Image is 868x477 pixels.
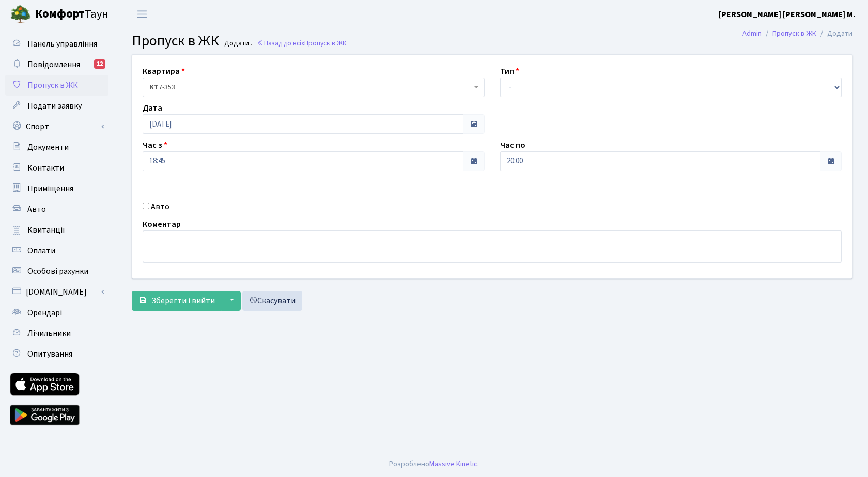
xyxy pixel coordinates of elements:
[149,82,472,93] span: <b>КТ</b>&nbsp;&nbsp;&nbsp;&nbsp;7-353
[727,23,868,44] nav: breadcrumb
[742,28,762,39] a: Admin
[500,139,525,151] label: Час по
[5,178,109,199] a: Приміщення
[151,295,215,306] span: Зберегти і вийти
[5,282,109,302] a: [DOMAIN_NAME]
[772,28,816,39] a: Пропуск в ЖК
[27,142,69,153] span: Документи
[242,291,302,311] a: Скасувати
[132,291,222,311] button: Зберегти і вийти
[222,39,252,48] small: Додати .
[5,116,109,137] a: Спорт
[10,4,31,25] img: logo.png
[27,59,80,70] span: Повідомлення
[27,245,55,256] span: Оплати
[5,199,109,220] a: Авто
[304,38,347,48] span: Пропуск в ЖК
[27,224,65,236] span: Квитанції
[143,102,162,114] label: Дата
[27,348,72,360] span: Опитування
[35,6,85,22] b: Комфорт
[5,302,109,323] a: Орендарі
[5,220,109,240] a: Квитанції
[27,100,82,112] span: Подати заявку
[5,34,109,54] a: Панель управління
[132,30,219,51] span: Пропуск в ЖК
[27,38,97,50] span: Панель управління
[27,162,64,174] span: Контакти
[257,38,347,48] a: Назад до всіхПропуск в ЖК
[27,183,73,194] span: Приміщення
[149,82,159,93] b: КТ
[129,6,155,23] button: Переключити навігацію
[27,80,78,91] span: Пропуск в ЖК
[151,201,169,213] label: Авто
[5,240,109,261] a: Оплати
[5,323,109,344] a: Лічильники
[143,139,167,151] label: Час з
[35,6,109,23] span: Таун
[27,307,62,318] span: Орендарі
[429,458,477,469] a: Massive Kinetic
[27,328,71,339] span: Лічильники
[143,65,185,78] label: Квартира
[5,137,109,158] a: Документи
[94,59,105,69] div: 12
[143,78,485,97] span: <b>КТ</b>&nbsp;&nbsp;&nbsp;&nbsp;7-353
[5,54,109,75] a: Повідомлення12
[719,8,856,21] a: [PERSON_NAME] [PERSON_NAME] М.
[27,266,88,277] span: Особові рахунки
[500,65,519,78] label: Тип
[5,158,109,178] a: Контакти
[5,261,109,282] a: Особові рахунки
[143,218,181,230] label: Коментар
[816,28,853,39] li: Додати
[5,75,109,96] a: Пропуск в ЖК
[5,344,109,364] a: Опитування
[5,96,109,116] a: Подати заявку
[719,9,856,20] b: [PERSON_NAME] [PERSON_NAME] М.
[389,458,479,470] div: Розроблено .
[27,204,46,215] span: Авто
